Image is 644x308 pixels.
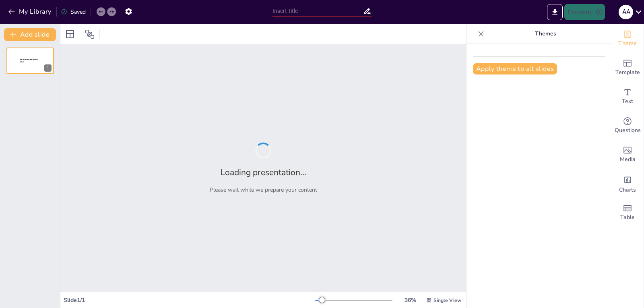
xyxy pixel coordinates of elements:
[620,213,635,222] span: Table
[619,4,633,20] button: A A
[564,4,605,20] button: Present
[85,29,95,39] span: Position
[547,4,563,20] button: Export to PowerPoint
[61,8,86,16] div: Saved
[487,24,603,43] p: Themes
[4,28,56,41] button: Add slide
[611,53,644,82] div: Add ready made slides
[615,126,641,135] span: Questions
[611,24,644,53] div: Change the overall theme
[611,140,644,169] div: Add images, graphics, shapes or video
[221,167,306,178] h2: Loading presentation...
[6,48,54,74] div: 1
[210,186,317,194] p: Please wait while we prepare your content
[473,63,557,74] button: Apply theme to all slides
[400,296,420,304] div: 36 %
[620,155,636,164] span: Media
[20,58,38,63] span: Sendsteps presentation editor
[619,186,636,194] span: Charts
[611,111,644,140] div: Get real-time input from your audience
[44,64,52,72] div: 1
[6,5,55,18] button: My Library
[618,39,637,48] span: Theme
[611,169,644,198] div: Add charts and graphs
[433,297,461,304] span: Single View
[64,28,76,41] div: Layout
[622,97,633,106] span: Text
[611,82,644,111] div: Add text boxes
[64,296,315,304] div: Slide 1 / 1
[619,5,633,19] div: A A
[611,198,644,227] div: Add a table
[615,68,640,77] span: Template
[272,5,363,17] input: Insert title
